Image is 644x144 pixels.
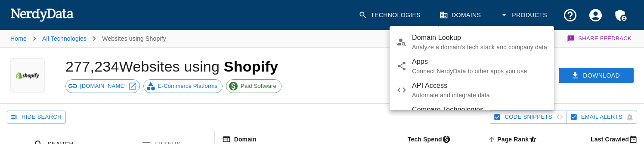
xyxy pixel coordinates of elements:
p: Automate and integrate data [412,91,547,99]
span: Compare Technologies [412,105,547,115]
span: Apps [412,57,547,67]
p: Connect NerdyData to other apps you use [412,67,547,75]
span: API Access [412,81,547,91]
span: Domain Lookup [412,33,547,43]
p: Analyze a domain's tech stack and company data [412,43,547,51]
